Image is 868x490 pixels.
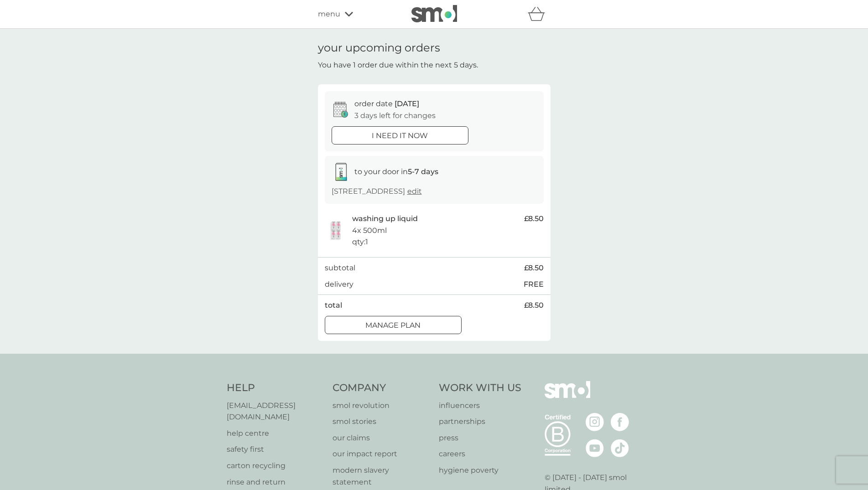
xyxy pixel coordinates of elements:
[325,299,342,311] p: total
[227,381,324,395] h4: Help
[354,98,419,110] p: order date
[352,225,387,237] p: 4x 500ml
[439,448,521,460] a: careers
[372,130,428,142] p: i need it now
[333,464,430,488] a: modern slavery statement
[365,320,421,331] p: Manage plan
[332,126,468,144] button: i need it now
[524,299,544,311] span: £8.50
[333,448,430,460] a: our impact report
[439,416,521,428] a: partnerships
[528,5,551,23] div: basket
[545,381,590,412] img: smol
[439,381,521,395] h4: Work With Us
[333,381,430,395] h4: Company
[227,444,324,455] a: safety first
[227,400,324,423] a: [EMAIL_ADDRESS][DOMAIN_NAME]
[586,439,604,457] img: visit the smol Youtube page
[333,400,430,412] a: smol revolution
[524,213,544,225] span: £8.50
[352,236,368,248] p: qty : 1
[227,428,324,439] a: help centre
[325,279,353,290] p: delivery
[227,460,324,472] a: carton recycling
[439,432,521,444] a: press
[395,99,419,108] span: [DATE]
[524,262,544,274] span: £8.50
[408,167,438,176] strong: 5-7 days
[325,316,462,334] button: Manage plan
[611,439,629,457] img: visit the smol Tiktok page
[354,110,436,122] p: 3 days left for changes
[332,186,422,197] p: [STREET_ADDRESS]
[439,400,521,412] a: influencers
[524,279,544,290] p: FREE
[354,167,438,176] span: to your door in
[325,262,355,274] p: subtotal
[411,5,457,22] img: smol
[333,416,430,428] a: smol stories
[333,432,430,444] a: our claims
[318,41,440,55] h1: your upcoming orders
[227,476,324,488] a: rinse and return
[318,59,478,71] p: You have 1 order due within the next 5 days.
[352,213,418,225] p: washing up liquid
[586,413,604,431] img: visit the smol Instagram page
[407,187,422,196] a: edit
[439,464,521,476] a: hygiene poverty
[611,413,629,431] img: visit the smol Facebook page
[318,8,340,20] span: menu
